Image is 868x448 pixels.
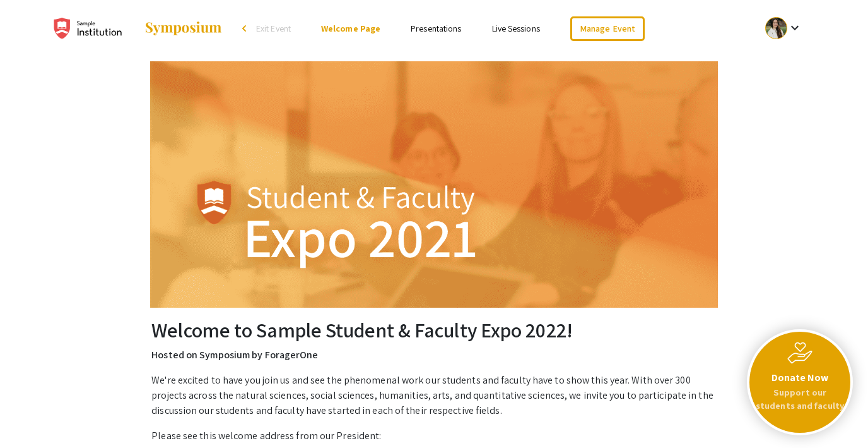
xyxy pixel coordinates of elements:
span: We're excited to have you join us and see the phenomenal work our students and faculty have to sh... [151,373,713,417]
a: Manage Event [570,16,645,41]
a: Welcome Page [321,23,380,34]
p: Hosted on Symposium by ForagerOne [151,348,717,363]
img: Sample Student & Faculty Expo 2022 [52,13,131,44]
h2: Welcome to Sample Student & Faculty Expo 2022! [151,318,717,342]
strong: Donate Now [771,370,829,385]
img: Symposium by ForagerOne [144,21,223,36]
img: Sample Student & Faculty Expo 2022 [150,61,718,308]
div: arrow_back_ios [242,25,250,32]
button: Expand account dropdown [752,14,816,42]
mat-icon: Expand account dropdown [787,20,802,35]
a: Sample Student & Faculty Expo 2022 [52,13,223,44]
p: Support our students and faculty [754,385,845,413]
iframe: Chat [9,391,54,439]
p: Please see this welcome address from our President: [151,428,717,444]
a: Live Sessions [492,23,540,34]
span: Exit Event [256,23,291,34]
a: Presentations [411,23,461,34]
img: Care image [787,342,812,364]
